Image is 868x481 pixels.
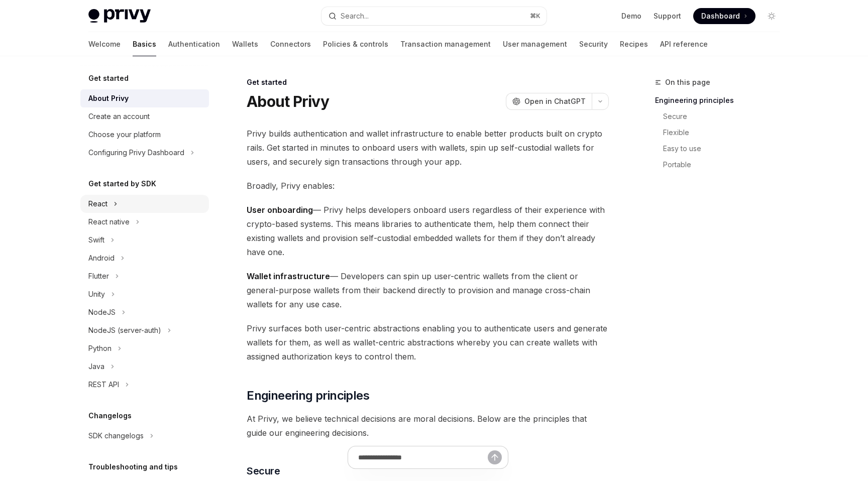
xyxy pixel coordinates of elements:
a: Connectors [270,32,311,56]
h5: Get started by SDK [88,178,156,190]
div: Flutter [88,270,109,282]
div: Unity [88,288,105,300]
div: SDK changelogs [88,430,144,442]
a: About Privy [80,89,209,107]
span: At Privy, we believe technical decisions are moral decisions. Below are the principles that guide... [247,412,609,440]
a: Recipes [620,32,648,56]
button: Send message [488,450,502,464]
button: Toggle dark mode [764,8,780,24]
div: Android [88,252,115,264]
a: User management [503,32,567,56]
a: Welcome [88,32,121,56]
a: Create an account [80,107,209,126]
div: Configuring Privy Dashboard [88,147,184,159]
span: ⌘ K [530,12,540,20]
a: Engineering principles [655,92,788,108]
h1: About Privy [247,92,329,110]
a: API reference [660,32,708,56]
div: React [88,198,107,210]
strong: User onboarding [247,205,313,215]
div: About Privy [88,92,129,104]
div: NodeJS (server-auth) [88,324,161,336]
a: Policies & controls [323,32,388,56]
span: On this page [665,76,710,88]
strong: Wallet infrastructure [247,271,330,281]
span: Dashboard [701,11,740,21]
div: Search... [341,10,369,22]
div: Python [88,342,112,354]
span: Privy builds authentication and wallet infrastructure to enable better products built on crypto r... [247,127,609,169]
a: Demo [621,11,641,21]
h5: Get started [88,72,129,84]
div: Choose your platform [88,129,161,141]
a: Easy to use [663,141,788,157]
a: Flexible [663,125,788,141]
img: light logo [88,9,151,23]
a: Portable [663,157,788,173]
a: Choose your platform [80,126,209,144]
div: Swift [88,234,104,246]
span: Engineering principles [247,388,369,404]
a: Secure [663,108,788,125]
a: Basics [133,32,156,56]
a: Wallets [232,32,258,56]
span: Privy surfaces both user-centric abstractions enabling you to authenticate users and generate wal... [247,321,609,364]
div: NodeJS [88,306,116,318]
h5: Changelogs [88,410,132,422]
button: Open in ChatGPT [506,93,592,110]
div: REST API [88,379,119,391]
h5: Troubleshooting and tips [88,461,178,473]
a: Authentication [168,32,220,56]
button: Search...⌘K [321,7,547,25]
span: — Privy helps developers onboard users regardless of their experience with crypto-based systems. ... [247,203,609,259]
a: Transaction management [400,32,491,56]
span: Open in ChatGPT [524,96,586,106]
span: Broadly, Privy enables: [247,179,609,193]
a: Security [579,32,608,56]
div: Get started [247,77,609,87]
div: Create an account [88,110,150,123]
div: React native [88,216,130,228]
div: Java [88,360,104,373]
a: Dashboard [693,8,755,24]
span: — Developers can spin up user-centric wallets from the client or general-purpose wallets from the... [247,269,609,311]
a: Support [654,11,681,21]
